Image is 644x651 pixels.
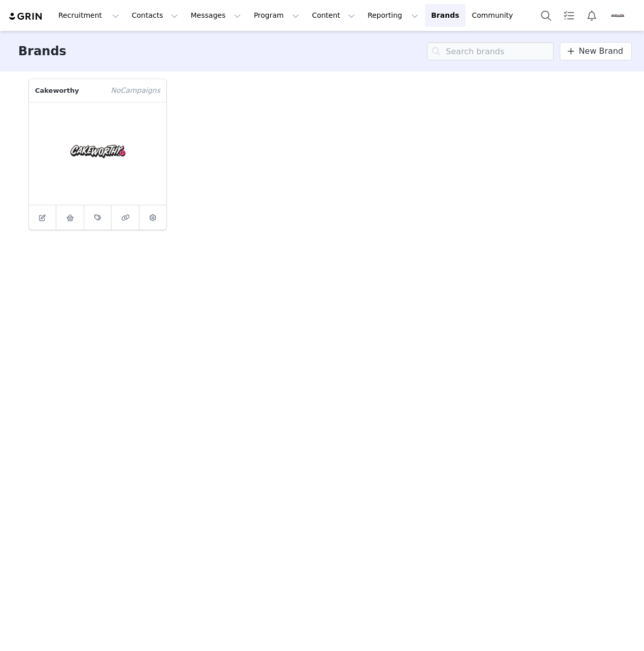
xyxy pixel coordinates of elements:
[610,8,626,24] img: d1c51b8f-0dea-40ec-a327-9405991b167f.png
[126,4,184,27] button: Contacts
[8,12,44,21] img: grin logo
[535,4,557,27] button: Search
[579,45,623,57] span: New Brand
[466,4,524,27] a: Community
[427,42,554,60] input: Search brands
[558,4,580,27] a: Tasks
[603,8,636,24] button: Profile
[157,85,160,96] span: s
[111,85,121,96] span: No
[247,4,305,27] button: Program
[425,4,465,27] a: Brands
[52,4,125,27] button: Recruitment
[18,42,66,60] h3: Brands
[362,4,424,27] button: Reporting
[29,79,105,102] p: Cakeworthy
[306,4,361,27] button: Content
[185,4,247,27] button: Messages
[560,42,632,60] a: New Brand
[105,79,166,102] span: Campaign
[581,4,603,27] button: Notifications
